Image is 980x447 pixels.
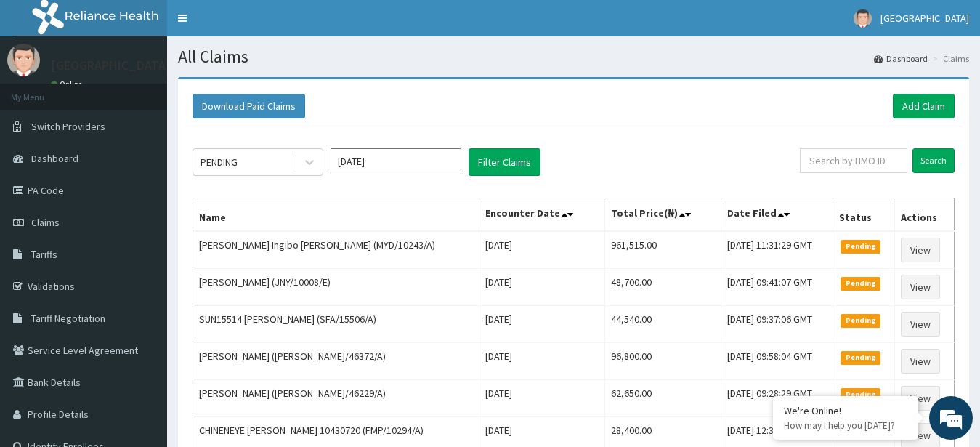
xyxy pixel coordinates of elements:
a: Add Claim [893,94,955,118]
td: [DATE] [479,343,605,380]
td: [DATE] 09:37:06 GMT [721,306,833,343]
span: Pending [841,351,880,364]
p: How may I help you today? [784,419,907,432]
span: Pending [841,388,880,401]
td: [PERSON_NAME] ([PERSON_NAME]/46229/A) [193,380,479,417]
input: Select Month and Year [331,148,461,174]
a: View [901,238,940,262]
td: 96,800.00 [604,343,721,380]
button: Filter Claims [469,148,540,176]
span: Tariff Negotiation [31,312,105,325]
th: Actions [895,198,955,232]
span: [GEOGRAPHIC_DATA] [880,12,969,25]
th: Date Filed [721,198,833,232]
div: We're Online! [784,404,907,417]
th: Name [193,198,479,232]
span: Tariffs [31,248,57,261]
a: Online [51,79,86,89]
img: User Image [854,9,872,28]
td: [DATE] [479,380,605,417]
span: Pending [841,314,880,327]
input: Search [912,148,955,173]
span: Dashboard [31,152,78,165]
h1: All Claims [178,47,969,66]
th: Total Price(₦) [604,198,721,232]
td: [DATE] [479,231,605,269]
td: [DATE] [479,269,605,306]
div: PENDING [201,155,238,169]
a: View [901,312,940,337]
td: [DATE] 09:58:04 GMT [721,343,833,380]
td: [PERSON_NAME] (JNY/10008/E) [193,269,479,306]
span: Claims [31,216,60,229]
td: 44,540.00 [604,306,721,343]
input: Search by HMO ID [800,148,907,173]
span: Pending [841,240,880,253]
button: Download Paid Claims [193,94,305,118]
td: [DATE] 09:41:07 GMT [721,269,833,306]
td: 48,700.00 [604,269,721,306]
img: User Image [7,44,40,76]
li: Claims [929,52,969,65]
a: View [901,349,940,374]
td: [DATE] 09:28:29 GMT [721,380,833,417]
td: SUN15514 [PERSON_NAME] (SFA/15506/A) [193,306,479,343]
a: Dashboard [874,52,928,65]
span: Switch Providers [31,120,105,133]
a: View [901,386,940,411]
td: [DATE] [479,306,605,343]
th: Status [833,198,895,232]
a: View [901,275,940,299]
td: 961,515.00 [604,231,721,269]
td: [DATE] 11:31:29 GMT [721,231,833,269]
th: Encounter Date [479,198,605,232]
p: [GEOGRAPHIC_DATA] [51,59,171,72]
td: [PERSON_NAME] Ingibo [PERSON_NAME] (MYD/10243/A) [193,231,479,269]
td: [PERSON_NAME] ([PERSON_NAME]/46372/A) [193,343,479,380]
span: Pending [841,277,880,290]
td: 62,650.00 [604,380,721,417]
